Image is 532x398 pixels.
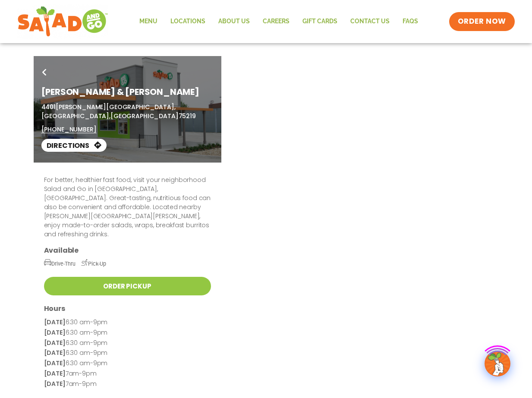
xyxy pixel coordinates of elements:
[396,12,425,31] a: FAQs
[41,103,56,111] span: 4401
[44,348,66,357] strong: [DATE]
[44,379,66,388] strong: [DATE]
[133,12,164,31] a: Menu
[110,112,179,120] span: [GEOGRAPHIC_DATA]
[17,4,108,39] img: new-SAG-logo-768×292
[41,125,97,134] a: [PHONE_NUMBER]
[44,175,211,239] p: For better, healthier fast food, visit your neighborhood Salad and Go in [GEOGRAPHIC_DATA], [GEOG...
[296,12,344,31] a: GIFT CARDS
[81,260,106,267] span: Pick-Up
[44,304,211,313] h3: Hours
[44,328,211,338] p: 6:30 am-9pm
[44,369,66,378] strong: [DATE]
[256,12,296,31] a: Careers
[44,359,66,367] strong: [DATE]
[458,16,506,27] span: ORDER NOW
[44,338,211,348] p: 6:30 am-9pm
[44,379,211,389] p: 7am-9pm
[179,112,196,120] span: 75219
[44,277,211,295] a: Order Pickup
[41,85,214,98] h1: [PERSON_NAME] & [PERSON_NAME]
[44,369,211,379] p: 7am-9pm
[164,12,212,31] a: Locations
[44,358,211,369] p: 6:30 am-9pm
[44,318,66,326] strong: [DATE]
[449,12,515,31] a: ORDER NOW
[41,139,107,152] a: Directions
[344,12,396,31] a: Contact Us
[56,103,176,111] span: [PERSON_NAME][GEOGRAPHIC_DATA],
[41,112,110,120] span: [GEOGRAPHIC_DATA],
[44,246,211,255] h3: Available
[44,260,76,267] span: Drive-Thru
[44,348,211,358] p: 6:30 am-9pm
[133,12,425,31] nav: Menu
[44,338,66,347] strong: [DATE]
[44,317,211,328] p: 6:30 am-9pm
[212,12,256,31] a: About Us
[44,328,66,337] strong: [DATE]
